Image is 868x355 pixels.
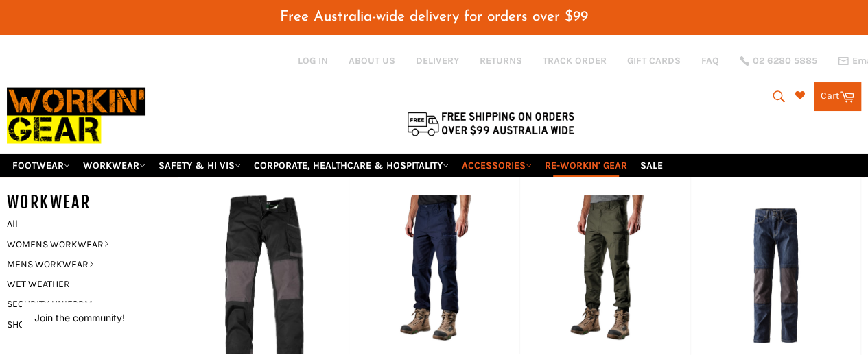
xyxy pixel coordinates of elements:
[34,312,125,323] button: Join the community!
[701,54,719,67] a: FAQ
[635,154,668,177] a: SALE
[456,154,537,177] a: ACCESSORIES
[7,78,145,153] img: Workin Gear leaders in Workwear, Safety Boots, PPE, Uniforms. Australia's No.1 in Workwear
[349,54,395,67] a: ABOUT US
[405,109,576,138] img: Flat $9.95 shipping Australia wide
[153,154,246,177] a: SAFETY & HI VIS
[814,82,861,111] a: Cart
[480,54,522,67] a: RETURNS
[740,56,817,66] a: 02 6280 5885
[539,154,633,177] a: RE-WORKIN' GEAR
[298,55,328,66] a: Log in
[280,10,588,24] span: Free Australia-wide delivery for orders over $99
[78,154,151,177] a: WORKWEAR
[708,208,843,343] img: FXD WD◆1 Work Denim with knee pad pockets - Workin' Gear
[753,56,817,66] span: 02 6280 5885
[543,54,607,67] a: TRACK ORDER
[7,154,75,177] a: FOOTWEAR
[416,54,459,67] a: DELIVERY
[248,154,454,177] a: CORPORATE, HEALTHCARE & HOSPITALITY
[627,54,681,67] a: GIFT CARDS
[7,191,178,214] h5: WORKWEAR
